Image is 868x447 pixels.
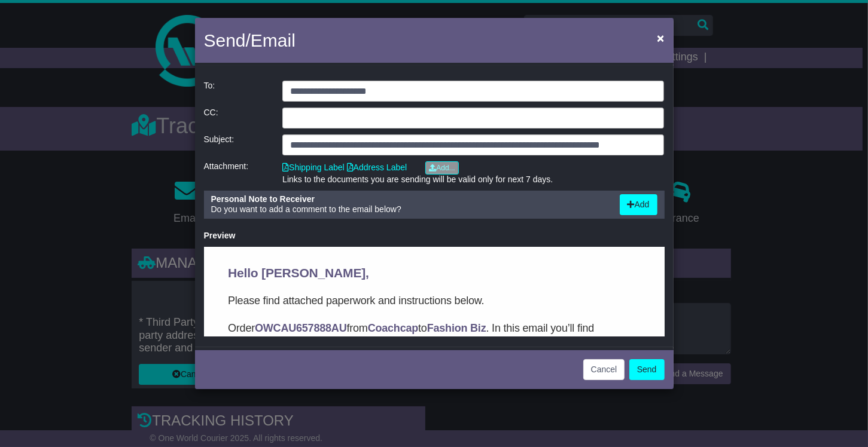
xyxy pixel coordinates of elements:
p: Please find attached paperwork and instructions below. [24,45,437,62]
button: Cancel [583,359,625,380]
div: Subject: [198,134,277,155]
div: Attachment: [198,161,277,185]
button: Add [620,194,657,215]
div: CC: [198,108,277,128]
a: Shipping Label [282,163,345,172]
strong: Fashion Biz [223,75,282,87]
a: Add... [425,161,458,174]
span: Hello [PERSON_NAME], [24,19,165,33]
h4: Send/Email [204,27,296,54]
div: Do you want to add a comment to the email below? [205,194,614,215]
div: Preview [204,231,665,241]
a: Address Label [347,163,407,172]
strong: OWCAU657888AU [51,75,142,87]
strong: Coachcap [164,75,214,87]
button: Send [629,359,665,380]
p: Order from to . In this email you’ll find important information about your order, and what you ne... [24,73,437,106]
span: × [657,31,664,45]
div: Links to the documents you are sending will be valid only for next 7 days. [282,174,664,185]
button: Close [651,26,670,50]
div: Personal Note to Receiver [211,194,608,204]
div: To: [198,81,277,102]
